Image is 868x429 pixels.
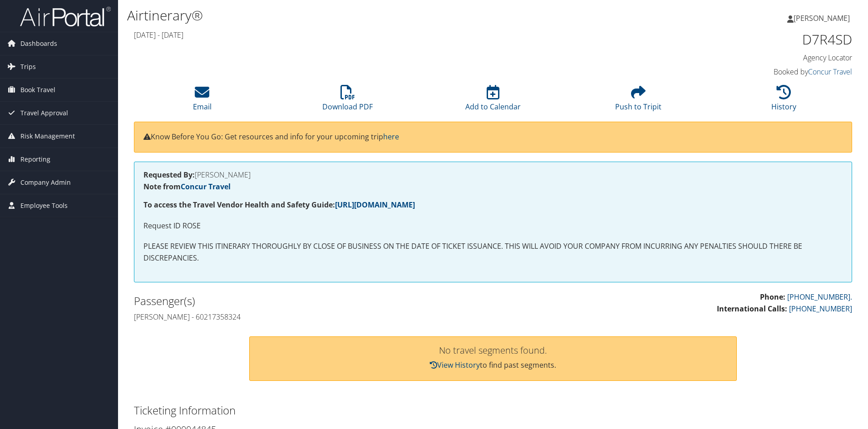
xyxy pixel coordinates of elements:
[794,13,850,23] span: [PERSON_NAME]
[683,67,852,77] h4: Booked by
[789,304,852,314] a: [PHONE_NUMBER]
[127,6,615,25] h1: Airtinerary®
[20,125,75,148] span: Risk Management
[20,171,71,194] span: Company Admin
[20,102,68,124] span: Travel Approval
[259,360,728,371] p: to find past segments.
[181,182,231,192] a: Concur Travel
[143,182,231,192] strong: Note from
[20,55,36,78] span: Trips
[134,312,486,322] h4: [PERSON_NAME] - 60217358324
[20,32,57,55] span: Dashboards
[143,131,843,143] p: Know Before You Go: Get resources and info for your upcoming trip
[383,132,399,142] a: here
[20,194,68,217] span: Employee Tools
[20,148,50,171] span: Reporting
[259,346,728,355] h3: No travel segments found.
[335,200,415,210] a: [URL][DOMAIN_NAME]
[143,200,415,210] strong: To access the Travel Vendor Health and Safety Guide:
[193,90,212,112] a: Email
[143,220,843,232] p: Request ID ROSE
[143,241,843,264] p: PLEASE REVIEW THIS ITINERARY THOROUGHLY BY CLOSE OF BUSINESS ON THE DATE OF TICKET ISSUANCE. THIS...
[143,171,843,178] h4: [PERSON_NAME]
[134,403,852,418] h2: Ticketing Information
[134,293,486,309] h2: Passenger(s)
[20,6,111,27] img: airportal-logo.png
[787,292,852,302] a: [PHONE_NUMBER].
[787,5,859,32] a: [PERSON_NAME]
[760,292,785,302] strong: Phone:
[465,90,521,112] a: Add to Calendar
[808,67,852,77] a: Concur Travel
[143,170,195,180] strong: Requested By:
[771,90,796,112] a: History
[615,90,661,112] a: Push to Tripit
[683,53,852,63] h4: Agency Locator
[430,360,480,370] a: View History
[20,79,55,101] span: Book Travel
[683,30,852,49] h1: D7R4SD
[134,30,669,40] h4: [DATE] - [DATE]
[322,90,373,112] a: Download PDF
[717,304,787,314] strong: International Calls:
